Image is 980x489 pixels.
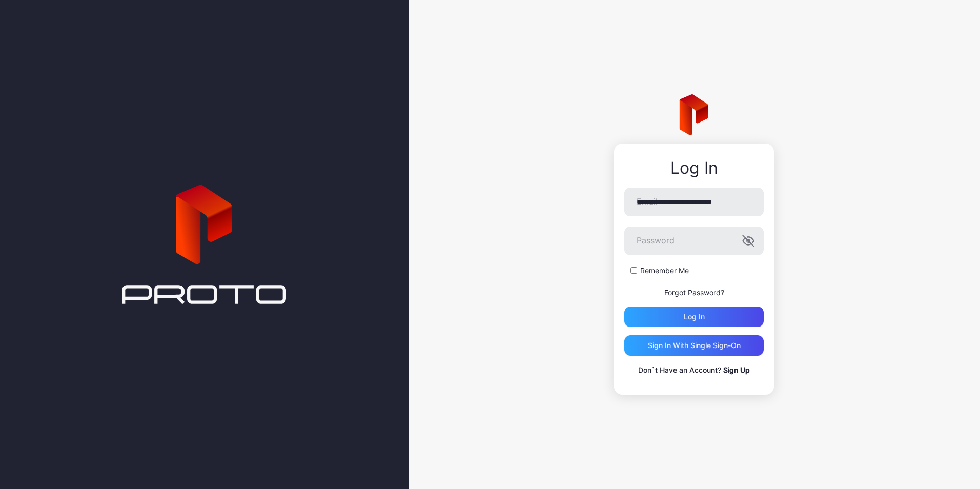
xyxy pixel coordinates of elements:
div: Log in [684,313,705,321]
a: Sign Up [723,365,750,374]
input: Email [624,188,764,216]
div: Sign in With Single Sign-On [648,341,741,350]
div: Log In [624,159,764,177]
button: Password [742,235,754,247]
button: Log in [624,307,764,327]
p: Don`t Have an Account? [624,364,764,376]
label: Remember Me [640,266,689,276]
button: Sign in With Single Sign-On [624,335,764,356]
input: Password [624,227,764,255]
a: Forgot Password? [664,288,724,297]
